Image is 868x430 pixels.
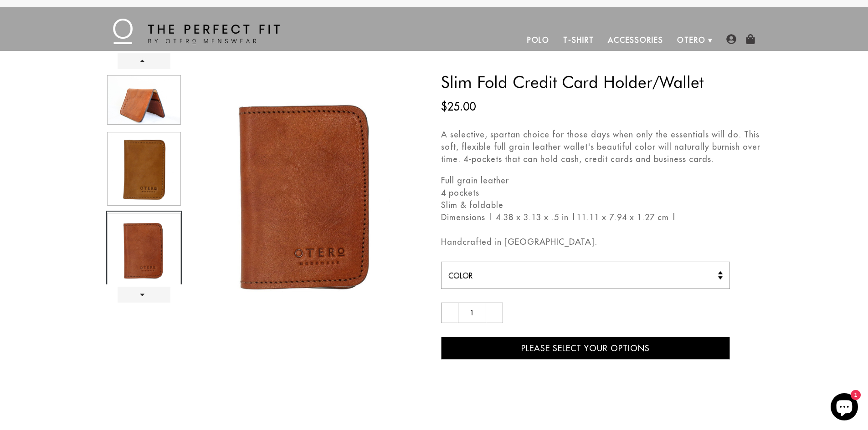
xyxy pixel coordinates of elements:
[441,199,762,211] li: Slim & foldable
[108,213,180,286] img: Slim Fold Credit Card Holder/Wallet
[520,29,557,51] a: Polo
[113,19,280,44] img: The Perfect Fit - by Otero Menswear - Logo
[441,236,762,248] p: Handcrafted in [GEOGRAPHIC_DATA].
[108,76,180,124] img: Slim Fold Credit Card Holder/Wallet
[670,29,713,51] a: Otero
[106,73,182,127] a: Slim Fold Credit Card Holder/Wallet
[441,74,762,90] h3: Slim Fold Credit Card Holder/Wallet
[441,98,476,115] ins: $25.00
[745,34,755,44] img: shopping-bag-icon.png
[108,132,180,205] img: Slim Fold Credit Card Holder/Wallet
[441,174,762,187] li: Full grain leather
[106,130,182,208] a: Slim Fold Credit Card Holder/Wallet
[726,34,736,44] img: user-account-icon.png
[118,53,170,69] a: Prev
[828,393,861,423] inbox-online-store-chat: Shopify online store chat
[106,211,182,289] a: Slim Fold Credit Card Holder/Wallet
[601,29,670,51] a: Accessories
[441,211,762,223] li: Dimensions | 4.38 x 3.13 x .5 in |11.11 x 7.94 x 1.27 cm |
[521,343,650,354] span: Please Select Your Options
[441,128,762,165] p: A selective, spartan choice for those days when only the essentials will do. This soft, flexible ...
[186,74,427,314] img: Slim Fold Credit Card Holder/Wallet
[441,337,730,359] button: Please Select Your Options
[118,287,170,303] a: Next
[441,187,762,199] li: 4 pockets
[556,29,601,51] a: T-Shirt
